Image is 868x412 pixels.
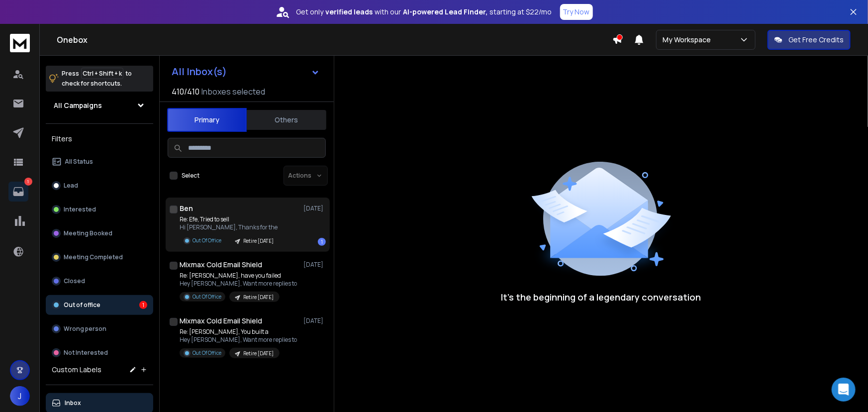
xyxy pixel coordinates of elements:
strong: verified leads [326,7,373,17]
button: Not Interested [46,343,153,363]
p: 1 [24,178,32,186]
button: Closed [46,271,153,291]
button: All Campaigns [46,96,153,115]
h1: All Campaigns [54,101,102,110]
p: Retire [DATE] [243,237,274,245]
p: Meeting Completed [64,253,123,261]
p: Out Of Office [193,349,221,357]
button: Others [247,109,326,131]
p: [DATE] [303,317,326,325]
button: Primary [167,108,247,132]
a: 1 [8,182,28,202]
span: Ctrl + Shift + k [81,68,123,79]
div: 1 [318,238,326,246]
p: Hey [PERSON_NAME], Want more replies to [180,336,297,344]
p: Inbox [65,399,81,407]
h1: All Inbox(s) [172,67,227,77]
p: Get Free Credits [788,35,844,45]
p: Retire [DATE] [243,294,274,301]
p: Interested [64,206,96,213]
p: Re: [PERSON_NAME], have you failed [180,272,297,280]
button: Get Free Credits [768,30,851,50]
p: Out Of Office [193,293,221,301]
button: J [10,386,30,406]
h3: Inboxes selected [201,86,265,98]
p: Meeting Booked [64,229,112,237]
p: Out of office [64,301,100,309]
p: Hi [PERSON_NAME], Thanks for the [180,223,280,231]
h1: Mixmax Cold Email Shield [180,316,262,326]
p: [DATE] [303,261,326,269]
div: 1 [139,301,147,309]
span: 410 / 410 [172,86,199,98]
p: Closed [64,277,85,285]
h1: Mixmax Cold Email Shield [180,260,262,270]
p: Try Now [563,7,590,17]
h1: Onebox [57,34,612,46]
button: Lead [46,176,153,196]
h1: Ben [180,204,193,213]
strong: AI-powered Lead Finder, [403,7,488,17]
p: It’s the beginning of a legendary conversation [501,290,701,304]
label: Select [182,172,199,180]
button: Out of office1 [46,295,153,315]
p: Not Interested [64,349,108,357]
div: Open Intercom Messenger [832,378,856,402]
p: [DATE] [303,205,326,212]
p: Re: Efe, Tried to sell [180,215,280,223]
button: Meeting Booked [46,223,153,243]
p: Lead [64,182,78,190]
button: All Status [46,152,153,172]
button: Interested [46,200,153,219]
button: All Inbox(s) [164,62,328,82]
button: Meeting Completed [46,247,153,267]
p: Wrong person [64,325,106,333]
img: logo [10,34,30,52]
p: Out Of Office [193,237,221,244]
button: Try Now [560,4,593,20]
button: Wrong person [46,319,153,339]
p: Get only with our starting at $22/mo [296,7,552,17]
p: Press to check for shortcuts. [62,69,132,89]
h3: Filters [46,132,153,146]
p: Retire [DATE] [243,350,274,357]
h3: Custom Labels [52,365,101,375]
p: My Workspace [663,35,715,45]
p: Re: [PERSON_NAME], You built a [180,328,297,336]
p: All Status [65,158,93,166]
p: Hey [PERSON_NAME], Want more replies to [180,280,297,288]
